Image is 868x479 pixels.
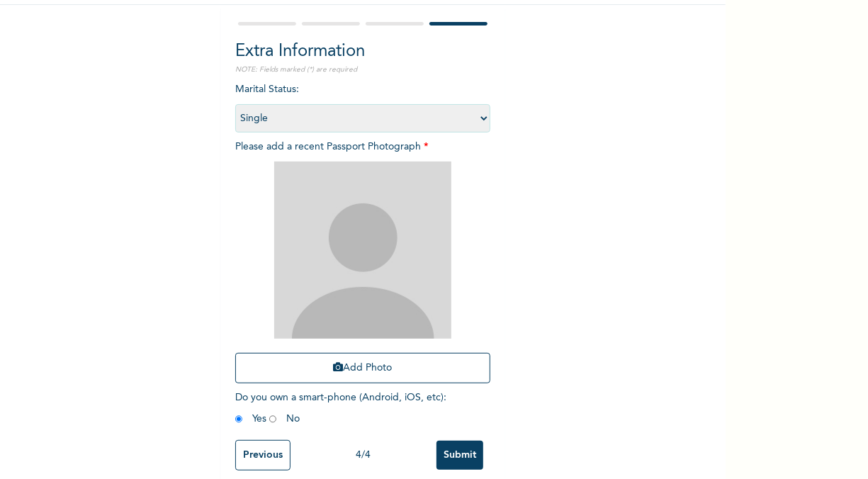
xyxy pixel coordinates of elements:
[291,448,436,463] div: 4 / 4
[235,84,490,123] span: Marital Status :
[235,142,490,390] span: Please add a recent Passport Photograph
[235,64,490,75] p: NOTE: Fields marked (*) are required
[235,353,490,383] button: Add Photo
[235,440,291,470] input: Previous
[274,162,451,339] img: Crop
[235,39,490,64] h2: Extra Information
[235,393,446,424] span: Do you own a smart-phone (Android, iOS, etc) : Yes No
[436,441,483,470] input: Submit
